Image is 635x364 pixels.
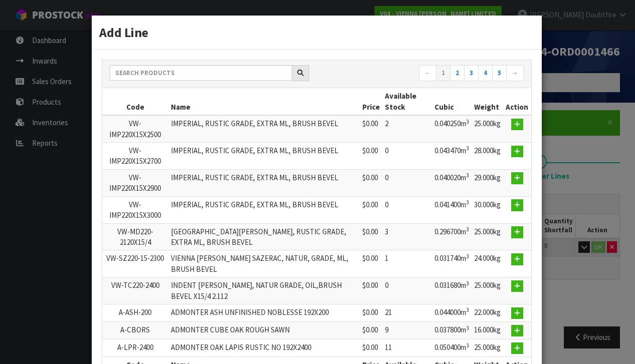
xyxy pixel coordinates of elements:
td: 25.000kg [472,115,503,142]
sup: 3 [466,226,469,233]
a: 4 [478,65,493,81]
td: 25.000kg [472,223,503,250]
a: 1 [436,65,451,81]
td: 0 [382,169,433,196]
th: Price [360,88,382,115]
td: 0.040250m [432,115,472,142]
td: VW-TC220-2400 [102,277,168,304]
td: 0.050400m [432,339,472,357]
td: 0.296700m [432,223,472,250]
td: 16.000kg [472,322,503,339]
td: 1 [382,250,433,277]
a: ← [419,65,437,81]
td: 0.043470m [432,143,472,170]
td: 28.000kg [472,143,503,170]
td: VW-SZ220-15-2300 [102,250,168,277]
sup: 3 [466,199,469,206]
td: 0 [382,277,433,304]
td: $0.00 [360,339,382,357]
td: $0.00 [360,322,382,339]
sup: 3 [466,253,469,260]
th: Code [102,88,168,115]
th: Weight [472,88,503,115]
td: IMPERIAL, RUSTIC GRADE, EXTRA ML, BRUSH BEVEL [168,143,360,170]
td: 21 [382,304,433,322]
a: → [506,65,524,81]
td: 0 [382,143,433,170]
td: 0.031740m [432,250,472,277]
td: ADMONTER OAK LAPIS RUSTIC NO 192X2400 [168,339,360,357]
td: A-ASH-200 [102,304,168,322]
td: VIENNA [PERSON_NAME] SAZERAC, NATUR, GRADE, ML, BRUSH BEVEL [168,250,360,277]
th: Cubic [432,88,472,115]
sup: 3 [466,118,469,125]
td: A-CBORS [102,322,168,339]
td: INDENT [PERSON_NAME], NATUR GRADE, OIL,BRUSH BEVEL X15/4 2.112 [168,277,360,304]
td: 25.000kg [472,277,503,304]
td: $0.00 [360,196,382,223]
td: 0 [382,196,433,223]
th: Action [503,88,531,115]
td: $0.00 [360,143,382,170]
a: 5 [492,65,507,81]
td: 0.044000m [432,304,472,322]
td: $0.00 [360,223,382,250]
th: Name [168,88,360,115]
a: 3 [464,65,479,81]
h3: Add Line [99,23,534,42]
td: 2 [382,115,433,142]
td: 0.031680m [432,277,472,304]
td: 0.037800m [432,322,472,339]
td: 22.000kg [472,304,503,322]
a: 2 [450,65,465,81]
td: $0.00 [360,250,382,277]
td: VW-MD220-2120X15/4 [102,223,168,250]
td: VW-IMP220X15X3000 [102,196,168,223]
sup: 3 [466,324,469,331]
td: 30.000kg [472,196,503,223]
td: IMPERIAL, RUSTIC GRADE, EXTRA ML, BRUSH BEVEL [168,115,360,142]
td: $0.00 [360,115,382,142]
td: [GEOGRAPHIC_DATA][PERSON_NAME], RUSTIC GRADE, EXTRA ML, BRUSH BEVEL [168,223,360,250]
sup: 3 [466,145,469,152]
nav: Page navigation [324,65,524,83]
sup: 3 [466,342,469,349]
td: 0.040020m [432,169,472,196]
td: VW-IMP220X15X2500 [102,115,168,142]
td: 25.000kg [472,339,503,357]
sup: 3 [466,306,469,313]
td: ADMONTER ASH UNFINISHED NOBLESSE 192X200 [168,304,360,322]
input: Search products [110,65,292,81]
td: 9 [382,322,433,339]
td: VW-IMP220X15X2900 [102,169,168,196]
td: 0.041400m [432,196,472,223]
td: 11 [382,339,433,357]
td: VW-IMP220X15X2700 [102,143,168,170]
td: IMPERIAL, RUSTIC GRADE, EXTRA ML, BRUSH BEVEL [168,196,360,223]
td: $0.00 [360,169,382,196]
th: Available Stock [382,88,433,115]
td: IMPERIAL, RUSTIC GRADE, EXTRA ML, BRUSH BEVEL [168,169,360,196]
td: $0.00 [360,277,382,304]
td: 3 [382,223,433,250]
td: $0.00 [360,304,382,322]
td: ADMONTER CUBE OAK ROUGH SAWN [168,322,360,339]
sup: 3 [466,172,469,179]
td: 29.000kg [472,169,503,196]
td: A-LPR-2400 [102,339,168,357]
sup: 3 [466,280,469,287]
td: 24.000kg [472,250,503,277]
